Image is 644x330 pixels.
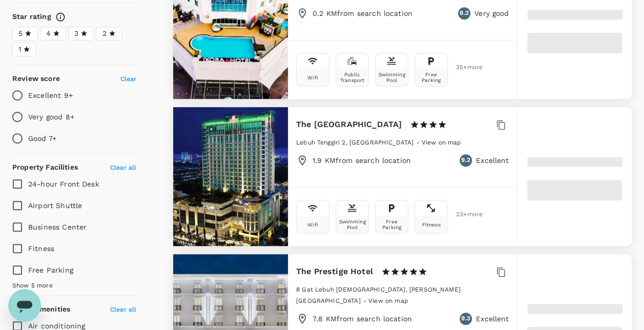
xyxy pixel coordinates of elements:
span: - [416,139,421,146]
span: 23 + more [456,211,471,218]
span: 5 [18,28,23,39]
div: Free Parking [378,219,406,230]
span: 35 + more [456,64,471,71]
h6: Star rating [12,11,51,23]
p: Very good 8+ [28,112,74,122]
span: Air conditioning [28,322,85,330]
span: - [363,297,368,304]
p: 7.8 KM from search location [313,314,412,324]
span: 1 [18,44,21,55]
span: Free Parking [28,266,73,274]
p: 0.2 KM from search location [313,8,412,18]
p: Good 7+ [28,133,56,143]
span: 24-hour Front Desk [28,180,99,188]
span: 9.3 [461,314,470,324]
div: Free Parking [417,72,445,83]
div: Wifi [307,222,318,228]
p: Very good [474,8,509,18]
h6: The [GEOGRAPHIC_DATA] [296,117,402,132]
span: 4 [46,28,51,39]
div: Wifi [307,75,318,80]
div: Swimming Pool [338,219,366,230]
svg: Star ratings are awarded to properties to represent the quality of services, facilities, and amen... [55,12,66,22]
h6: The Prestige Hotel [296,264,373,279]
h6: Review score [12,73,60,85]
a: View on map [368,296,408,304]
div: Public Transport [338,72,366,83]
div: Fitness [422,222,440,228]
span: Clear [120,75,137,82]
span: 8.2 [460,8,468,18]
span: Airport Shuttle [28,201,82,210]
span: Fitness [28,244,54,253]
h6: Room Amenities [12,304,70,315]
span: 2 [102,28,106,39]
p: Excellent 9+ [28,90,73,100]
span: 8 Gat Lebuh [DEMOGRAPHIC_DATA], [PERSON_NAME][GEOGRAPHIC_DATA] [296,286,461,304]
iframe: Button to launch messaging window [8,289,41,322]
span: View on map [422,139,462,146]
span: Clear all [110,164,136,171]
a: View on map [422,138,462,146]
span: 9.2 [461,155,470,166]
p: Excellent [476,155,509,166]
span: Business Center [28,223,87,231]
span: View on map [368,297,408,304]
span: Lebuh Tenggiri 2, [GEOGRAPHIC_DATA] [296,139,413,146]
h6: Property Facilities [12,162,78,173]
span: 3 [74,28,78,39]
span: Clear all [110,306,136,313]
p: 1.9 KM from search location [313,155,411,166]
span: Show 5 more [12,281,53,291]
p: Excellent [476,314,509,324]
div: Swimming Pool [378,72,406,83]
